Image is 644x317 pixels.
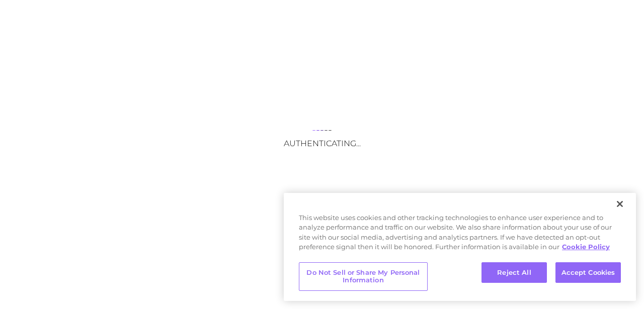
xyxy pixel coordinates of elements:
[284,193,636,301] div: Privacy
[284,213,636,257] div: This website uses cookies and other tracking technologies to enhance user experience and to analy...
[284,193,636,301] div: Cookie banner
[481,262,547,283] button: Reject All
[299,262,428,291] button: Do Not Sell or Share My Personal Information, Opens the preference center dialog
[221,139,423,148] h3: Authenticating...
[562,243,610,251] a: More information about your privacy, opens in a new tab
[609,193,631,215] button: Close
[555,262,621,283] button: Accept Cookies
